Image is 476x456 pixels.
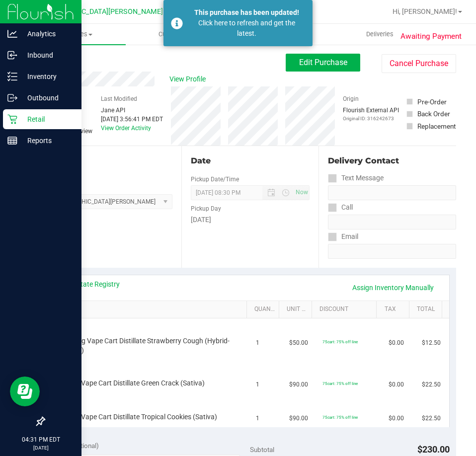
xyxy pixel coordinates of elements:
label: Email [328,229,358,244]
label: Last Modified [101,94,137,103]
p: Reports [17,135,77,147]
span: [GEOGRAPHIC_DATA][PERSON_NAME] [40,7,163,16]
span: 75cart: 75% off line [322,415,358,420]
input: Format: (999) 999-9999 [328,215,456,229]
inline-svg: Analytics [7,29,17,39]
div: [DATE] 3:56:41 PM EDT [101,115,163,124]
div: This purchase has been updated! [188,7,305,18]
label: Pickup Day [191,204,221,213]
a: Tax [385,305,405,313]
p: Inbound [17,49,77,61]
span: $0.00 [389,380,404,389]
p: [DATE] [4,444,77,452]
a: Customers [126,24,228,45]
inline-svg: Inbound [7,50,17,60]
div: Pre-Order [417,97,447,107]
input: Format: (999) 999-9999 [328,185,456,200]
label: Text Message [328,171,384,185]
span: $90.00 [289,380,308,389]
a: Deliveries [329,24,431,45]
span: 75cart: 75% off line [322,339,358,344]
div: Replacement [417,121,456,131]
div: Date [191,155,310,167]
span: $22.50 [422,380,441,389]
div: Flourish External API [343,106,399,122]
p: Original ID: 316242673 [343,115,399,122]
span: $0.00 [389,414,404,423]
div: Click here to refresh and get the latest. [188,18,305,39]
span: Customers [126,30,227,39]
p: 04:31 PM EDT [4,435,77,444]
p: Analytics [17,28,77,40]
span: $230.00 [417,444,450,455]
p: Outbound [17,92,77,104]
span: Edit Purchase [299,58,347,67]
inline-svg: Retail [7,114,17,124]
span: 1 [256,380,259,389]
a: Unit Price [287,305,308,313]
a: Quantity [254,305,275,313]
label: Origin [343,94,359,103]
label: Call [328,200,353,215]
span: Subtotal [250,446,274,454]
button: Cancel Purchase [382,54,456,73]
span: FT 1g Vape Cart Distillate Tropical Cookies (Sativa) [62,412,217,422]
span: Deliveries [353,30,407,39]
a: View State Registry [60,279,120,289]
inline-svg: Reports [7,136,17,146]
span: Hi, [PERSON_NAME]! [393,7,457,15]
a: Discount [319,305,373,313]
p: Retail [17,113,77,125]
button: Edit Purchase [286,54,360,72]
span: 75cart: 75% off line [322,381,358,386]
iframe: Resource center [10,377,40,406]
a: View Order Activity [101,125,151,132]
span: $50.00 [289,338,308,348]
div: Back Order [417,109,450,119]
span: Awaiting Payment [400,31,462,42]
span: FT 0.5g Vape Cart Distillate Strawberry Cough (Hybrid-Sativa) [62,336,231,355]
span: $22.50 [422,414,441,423]
div: Location [44,155,172,167]
span: $12.50 [422,338,441,348]
a: Total [417,305,438,313]
inline-svg: Inventory [7,72,17,81]
inline-svg: Outbound [7,93,17,103]
a: Assign Inventory Manually [346,279,440,296]
div: Jane API [101,106,163,115]
a: SKU [59,305,242,313]
span: View Profile [169,74,209,84]
span: 1 [256,414,259,423]
div: Delivery Contact [328,155,456,167]
span: $90.00 [289,414,308,423]
span: FT 1g Vape Cart Distillate Green Crack (Sativa) [62,379,205,388]
span: 1 [256,338,259,348]
label: Pickup Date/Time [191,175,239,184]
div: [DATE] [191,215,310,225]
span: $0.00 [389,338,404,348]
p: Inventory [17,71,77,82]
